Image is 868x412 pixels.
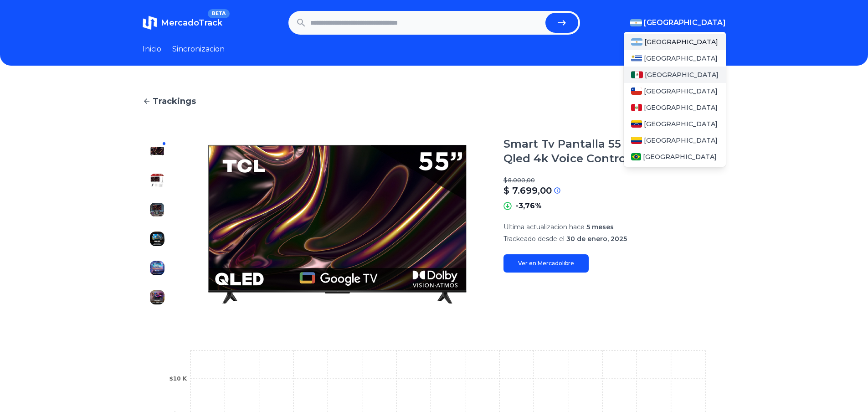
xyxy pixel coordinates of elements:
[644,87,718,96] span: [GEOGRAPHIC_DATA]
[153,95,196,108] span: Trackings
[631,104,642,111] img: Peru
[515,201,542,211] p: -3,76%
[644,54,718,63] span: [GEOGRAPHIC_DATA]
[150,173,164,188] img: Smart Tv Pantalla 55 55q5k Tcl Google Qled 4k Voice Control
[644,119,718,129] span: [GEOGRAPHIC_DATA]
[630,17,726,28] button: [GEOGRAPHIC_DATA]
[586,223,614,231] span: 5 meses
[631,71,643,78] img: Mexico
[566,235,627,243] span: 30 de enero, 2025
[624,67,726,83] a: Mexico[GEOGRAPHIC_DATA]
[624,116,726,132] a: Venezuela[GEOGRAPHIC_DATA]
[624,149,726,165] a: Brasil[GEOGRAPHIC_DATA]
[631,38,643,46] img: Argentina
[624,99,726,116] a: Peru[GEOGRAPHIC_DATA]
[143,95,726,108] a: Trackings
[645,70,719,79] span: [GEOGRAPHIC_DATA]
[503,137,726,166] h1: Smart Tv Pantalla 55 55q5k Tcl Google Qled 4k Voice Control
[150,261,164,275] img: Smart Tv Pantalla 55 55q5k Tcl Google Qled 4k Voice Control
[503,223,585,231] span: Ultima actualizacion hace
[150,232,164,246] img: Smart Tv Pantalla 55 55q5k Tcl Google Qled 4k Voice Control
[631,153,642,160] img: Brasil
[630,19,642,26] img: Argentina
[624,83,726,99] a: Chile[GEOGRAPHIC_DATA]
[644,103,718,112] span: [GEOGRAPHIC_DATA]
[503,177,726,184] p: $ 8.000,00
[503,184,552,197] p: $ 7.699,00
[208,9,229,18] span: BETA
[150,144,164,159] img: Smart Tv Pantalla 55 55q5k Tcl Google Qled 4k Voice Control
[624,34,726,50] a: Argentina[GEOGRAPHIC_DATA]
[143,15,157,30] img: MercadoTrack
[503,254,589,273] a: Ver en Mercadolibre
[643,152,717,161] span: [GEOGRAPHIC_DATA]
[644,17,726,28] span: [GEOGRAPHIC_DATA]
[503,235,565,243] span: Trackeado desde el
[150,202,164,217] img: Smart Tv Pantalla 55 55q5k Tcl Google Qled 4k Voice Control
[631,55,642,62] img: Uruguay
[631,88,642,95] img: Chile
[631,120,642,128] img: Venezuela
[644,136,718,145] span: [GEOGRAPHIC_DATA]
[631,137,642,144] img: Colombia
[150,290,164,304] img: Smart Tv Pantalla 55 55q5k Tcl Google Qled 4k Voice Control
[143,44,161,55] a: Inicio
[644,37,718,46] span: [GEOGRAPHIC_DATA]
[624,50,726,67] a: Uruguay[GEOGRAPHIC_DATA]
[143,15,222,30] a: MercadoTrackBETA
[169,376,187,382] tspan: $10 K
[161,18,222,28] span: MercadoTrack
[190,137,485,312] img: Smart Tv Pantalla 55 55q5k Tcl Google Qled 4k Voice Control
[624,132,726,149] a: Colombia[GEOGRAPHIC_DATA]
[172,44,225,55] a: Sincronizacion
